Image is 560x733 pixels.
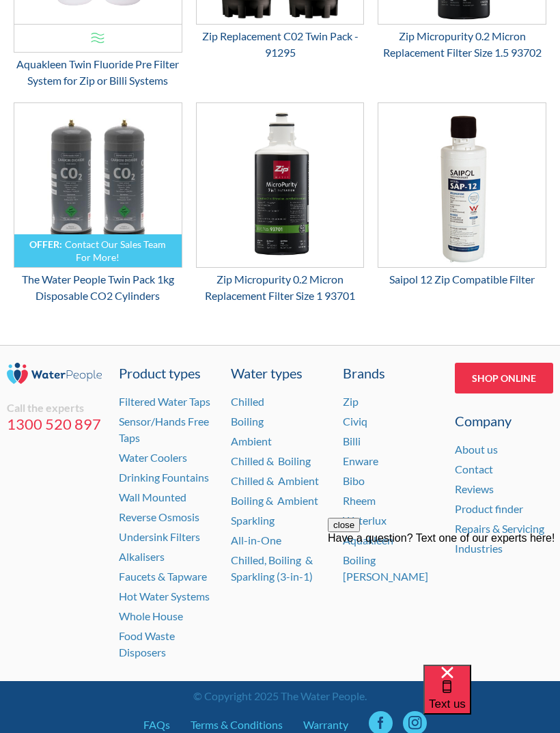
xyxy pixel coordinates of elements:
[119,629,175,659] a: Food Waste Disposers
[119,451,187,464] a: Water Coolers
[455,502,523,515] a: Product finder
[455,462,493,475] a: Contact
[119,550,165,563] a: Alkalisers
[231,553,313,583] a: Chilled, Boiling & Sparkling (3-in-1)
[65,238,166,262] div: Contact Our Sales Team For More!
[378,28,546,61] div: Zip Micropurity 0.2 Micron Replacement Filter Size 1.5 93702
[231,514,275,527] a: Sparkling
[7,401,102,415] div: Call the experts
[231,434,272,447] a: Ambient
[193,688,367,704] div: © Copyright 2025 The Water People.
[378,271,546,288] div: Saipol 12 Zip Compatible Filter
[423,665,560,733] iframe: podium webchat widget bubble
[455,411,553,431] div: Company
[455,363,553,393] a: Shop Online
[14,271,182,304] div: The Water People Twin Pack 1kg Disposable CO2 Cylinders
[303,717,348,733] a: Warranty
[14,56,182,89] div: Aquakleen Twin Fluoride Pre Filter System for Zip or Billi Systems
[231,363,326,383] a: Water types
[378,102,546,288] a: Saipol 12 Zip Compatible Filter
[343,514,387,527] a: Waterlux
[119,490,186,503] a: Wall Mounted
[343,434,361,447] a: Billi
[119,415,209,444] a: Sensor/Hands Free Taps
[119,363,214,383] a: Product types
[343,415,367,428] a: Civiq
[343,454,378,467] a: Enware
[343,494,376,507] a: Rheem
[191,717,283,733] a: Terms & Conditions
[7,415,102,434] a: 1300 520 897
[119,530,200,543] a: Undersink Filters
[231,534,281,547] a: All-in-One
[231,415,264,428] a: Boiling
[119,471,209,484] a: Drinking Fountains
[29,238,62,250] div: OFFER:
[231,454,311,467] a: Chilled & Boiling
[119,590,210,603] a: Hot Water Systems
[231,494,318,507] a: Boiling & Ambient
[196,271,365,304] div: Zip Micropurity 0.2 Micron Replacement Filter Size 1 93701
[196,102,365,304] a: Zip Micropurity 0.2 Micron Replacement Filter Size 1 93701
[455,482,494,495] a: Reviews
[119,609,183,622] a: Whole House
[14,102,182,304] a: OFFER:Contact Our Sales Team For More!The Water People Twin Pack 1kg Disposable CO2 Cylinders
[343,395,359,408] a: Zip
[196,28,365,61] div: Zip Replacement C02 Twin Pack - 91295
[231,474,319,487] a: Chilled & Ambient
[343,474,365,487] a: Bibo
[119,510,199,523] a: Reverse Osmosis
[231,395,264,408] a: Chilled
[143,717,170,733] a: FAQs
[343,363,438,383] div: Brands
[119,570,207,583] a: Faucets & Tapware
[119,395,210,408] a: Filtered Water Taps
[328,518,560,682] iframe: podium webchat widget prompt
[455,443,498,456] a: About us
